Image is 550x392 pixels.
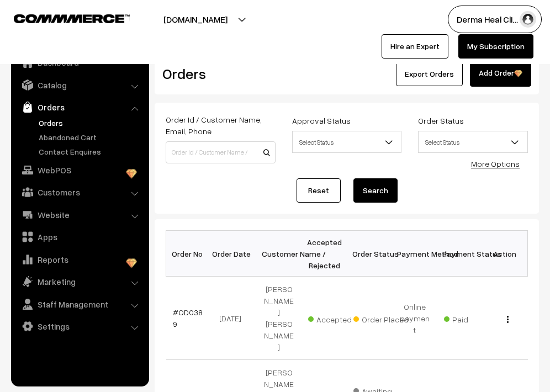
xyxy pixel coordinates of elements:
[14,11,110,24] a: COMMMERCE
[125,6,266,33] button: [DOMAIN_NAME]
[211,231,256,277] th: Order Date
[382,34,448,59] a: Hire an Expert
[166,141,276,163] input: Order Id / Customer Name / Customer Email / Customer Phone
[293,133,401,152] span: Select Status
[297,178,341,203] a: Reset
[14,182,145,202] a: Customers
[14,272,145,292] a: Marketing
[353,311,409,325] span: Order Placed
[448,6,542,33] button: Derma Heal Cli…
[292,131,402,153] span: Select Status
[14,75,145,95] a: Catalog
[162,65,274,82] h2: Orders
[392,277,437,360] td: Online payment
[470,61,531,87] a: Add Order
[396,62,463,86] button: Export Orders
[437,231,483,277] th: Payment Status
[14,205,145,225] a: Website
[166,114,276,137] label: Order Id / Customer Name, Email, Phone
[14,294,145,314] a: Staff Management
[256,231,302,277] th: Customer Name
[14,14,130,23] img: COMMMERCE
[347,231,392,277] th: Order Status
[14,316,145,336] a: Settings
[444,311,499,325] span: Paid
[166,231,211,277] th: Order No
[14,97,145,117] a: Orders
[418,115,464,126] label: Order Status
[418,131,528,153] span: Select Status
[36,146,145,157] a: Contact Enquires
[471,159,520,168] a: More Options
[308,311,363,325] span: Accepted
[256,277,302,360] td: [PERSON_NAME] [PERSON_NAME]
[483,231,528,277] th: Action
[520,11,536,28] img: user
[507,316,509,323] img: Menu
[14,250,145,269] a: Reports
[173,308,203,329] a: #OD0389
[211,277,256,360] td: [DATE]
[292,115,351,126] label: Approval Status
[458,34,533,59] a: My Subscription
[302,231,347,277] th: Accepted / Rejected
[36,131,145,143] a: Abandoned Cart
[14,227,145,247] a: Apps
[419,133,527,152] span: Select Status
[392,231,437,277] th: Payment Method
[353,178,398,203] button: Search
[14,160,145,180] a: WebPOS
[36,117,145,129] a: Orders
